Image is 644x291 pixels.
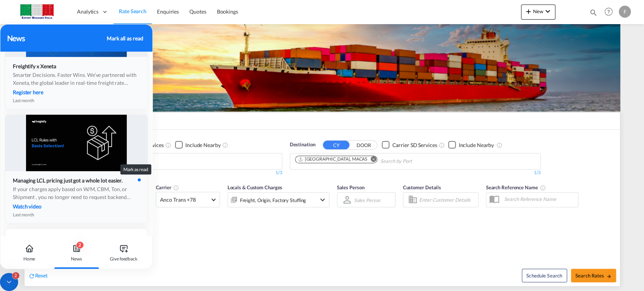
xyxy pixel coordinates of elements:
[119,8,146,14] span: Rate Search
[240,195,306,205] div: Freight Origin Factory Stuffing
[298,156,369,162] div: Press delete to remove this chip.
[350,141,377,149] button: DOOR
[175,141,221,149] md-checkbox: Checkbox No Ink
[24,24,620,112] img: LCL+%26+FCL+BACKGROUND.png
[28,273,35,279] md-icon: icon-refresh
[173,185,179,191] md-icon: The selected Trucker/Carrierwill be displayed in the rate results If the rates are from another f...
[602,5,615,18] span: Help
[28,272,48,280] div: icon-refreshReset
[290,170,541,176] div: 1/3
[524,8,552,14] span: New
[185,141,221,149] div: Include Nearby
[290,141,315,149] span: Destination
[294,153,455,167] md-chips-wrap: Chips container. Use arrow keys to select chips.
[222,142,228,148] md-icon: Unchecked: Ignores neighbouring ports when fetching rates.Checked : Includes neighbouring ports w...
[118,155,190,167] input: Chips input.
[602,5,619,19] div: Help
[189,8,206,15] span: Quotes
[438,142,444,148] md-icon: Unchecked: Search for CY (Container Yard) services for all selected carriers.Checked : Search for...
[337,184,364,190] span: Sales Person
[500,193,578,205] input: Search Reference Name
[486,184,546,190] span: Search Reference Name
[448,141,494,149] md-checkbox: Checkbox No Ink
[571,269,616,282] button: Search Ratesicon-arrow-right
[227,184,283,190] span: Locals & Custom Charges
[458,141,494,149] div: Include Nearby
[589,8,598,17] md-icon: icon-magnify
[382,141,437,149] md-checkbox: Checkbox No Ink
[606,274,611,279] md-icon: icon-arrow-right
[575,273,612,279] span: Search Rates
[521,5,555,20] button: icon-plus 400-fgNewicon-chevron-down
[77,8,98,15] span: Analytics
[619,6,631,18] div: F
[35,272,48,279] span: Reset
[380,155,452,167] input: Chips input.
[539,185,546,191] md-icon: Your search will be saved by the below given name
[366,156,377,164] button: Remove
[392,141,437,149] div: Carrier SD Services
[157,8,179,15] span: Enquiries
[156,184,179,190] span: Carrier
[524,7,533,16] md-icon: icon-plus 400-fg
[403,184,441,190] span: Customer Details
[165,142,171,148] md-icon: Unchecked: Search for CY (Container Yard) services for all selected carriers.Checked : Search for...
[11,3,62,20] img: 51022700b14f11efa3148557e262d94e.jpg
[318,195,327,204] md-icon: icon-chevron-down
[353,195,382,205] md-select: Sales Person
[298,156,367,162] div: Casablanca, MACAS
[589,8,598,20] div: icon-magnify
[227,192,329,207] div: Freight Origin Factory Stuffingicon-chevron-down
[419,194,476,205] input: Enter Customer Details
[496,142,503,148] md-icon: Unchecked: Ignores neighbouring ports when fetching rates.Checked : Includes neighbouring ports w...
[25,130,620,286] div: OriginDOOR CY Checkbox No InkUnchecked: Search for CY (Container Yard) services for all selected ...
[31,170,282,176] div: 1/3
[160,196,209,204] span: Anco Trans +78
[522,269,567,282] button: Note: By default Schedule search will only considerorigin ports, destination ports and cut off da...
[543,7,552,16] md-icon: icon-chevron-down
[217,8,238,15] span: Bookings
[323,141,349,149] button: CY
